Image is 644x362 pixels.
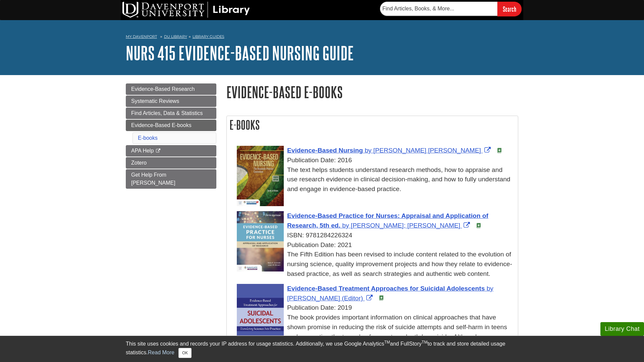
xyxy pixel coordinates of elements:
img: Cover Art [237,211,284,271]
a: Evidence-Based E-books [126,120,216,131]
h2: E-books [227,116,518,134]
nav: breadcrumb [126,32,518,43]
div: Publication Date: 2021 [237,240,515,250]
form: Searches DU Library's articles, books, and more [380,2,522,16]
a: DU Library [164,34,187,39]
a: Read More [148,350,174,355]
div: Publication Date: 2016 [237,156,515,165]
span: Evidence-Based E-books [131,122,192,128]
img: Cover Art [237,284,284,355]
div: Guide Page Menu [126,83,216,189]
div: Publication Date: 2019 [237,303,515,313]
span: [PERSON_NAME] (Editor) [287,295,363,302]
span: Zotero [131,160,147,166]
img: e-Book [379,295,384,301]
a: Find Articles, Data & Statistics [126,108,216,119]
a: My Davenport [126,34,157,40]
span: Systematic Reviews [131,98,179,104]
div: The text helps students understand research methods, how to appraise and use research evidence in... [237,165,515,194]
a: Link opens in new window [287,147,492,154]
span: Evidence-Based Research [131,86,195,92]
input: Search [497,2,522,16]
div: This site uses cookies and records your IP address for usage statistics. Additionally, we use Goo... [126,340,518,358]
input: Find Articles, Books, & More... [380,2,497,16]
span: Evidence-Based Treatment Approaches for Suicidal Adolescents [287,285,485,292]
span: Evidence-Based Nursing [287,147,363,154]
span: [PERSON_NAME]; [PERSON_NAME] [351,222,460,229]
a: APA Help [126,145,216,157]
span: by [487,285,493,292]
a: NURS 415 Evidence-Based Nursing Guide [126,43,354,63]
span: APA Help [131,148,154,154]
button: Library Chat [600,322,644,336]
span: Find Articles, Data & Statistics [131,110,203,116]
span: by [365,147,371,154]
a: E-books [138,135,158,141]
img: e-Book [476,223,481,228]
img: e-Book [497,148,502,153]
div: The Fifth Edition has been revised to include content related to the evolution of nursing science... [237,250,515,279]
span: by [342,222,349,229]
a: Systematic Reviews [126,96,216,107]
span: Evidence-Based Practice for Nurses: Appraisal and Application of Research, 5th ed. [287,212,488,229]
a: Zotero [126,157,216,169]
button: Close [178,348,192,358]
span: Get Help From [PERSON_NAME] [131,172,175,186]
i: This link opens in a new window [155,149,161,153]
sup: TM [384,340,390,345]
div: ISBN: 9781284226324 [237,231,515,240]
a: Library Guides [193,34,224,39]
img: DU Library [122,2,250,18]
a: Link opens in new window [287,212,488,229]
a: Get Help From [PERSON_NAME] [126,169,216,189]
sup: TM [422,340,427,345]
span: [PERSON_NAME] [PERSON_NAME] [373,147,481,154]
a: Link opens in new window [287,285,493,302]
h1: Evidence-Based E-books [226,83,518,101]
a: Evidence-Based Research [126,83,216,95]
